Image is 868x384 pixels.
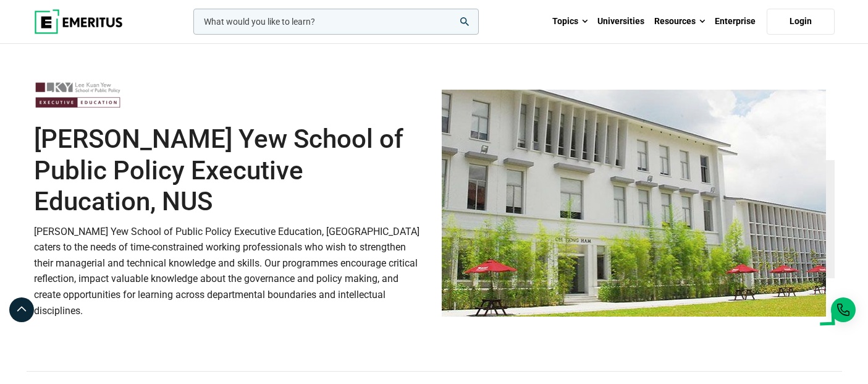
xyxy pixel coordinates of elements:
input: woocommerce-product-search-field-0 [193,9,479,35]
p: [PERSON_NAME] Yew School of Public Policy Executive Education, [GEOGRAPHIC_DATA] caters to the ne... [34,224,427,319]
a: Login [767,9,835,35]
img: Lee Kuan Yew School of Public Policy Executive Education, NUS [442,90,826,317]
h1: [PERSON_NAME] Yew School of Public Policy Executive Education, NUS [34,124,427,217]
img: Lee Kuan Yew School of Public Policy Executive Education, NUS [34,81,122,109]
